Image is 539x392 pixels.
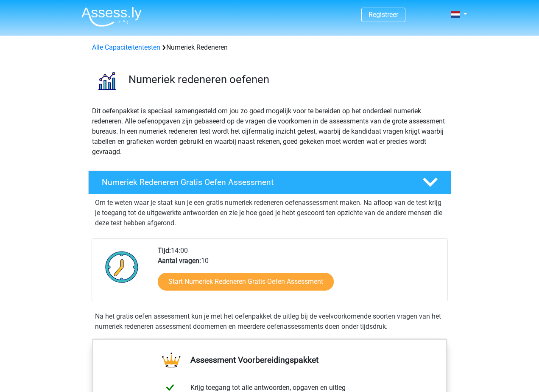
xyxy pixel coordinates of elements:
[369,11,398,19] a: Registreer
[158,257,201,265] b: Aantal vragen:
[85,171,455,194] a: Numeriek Redeneren Gratis Oefen Assessment
[81,7,142,27] img: Assessly
[92,106,447,157] p: Dit oefenpakket is speciaal samengesteld om jou zo goed mogelijk voor te bereiden op het onderdee...
[128,73,444,86] h3: Numeriek redeneren oefenen
[102,177,409,187] h4: Numeriek Redeneren Gratis Oefen Assessment
[95,198,444,228] p: Om te weten waar je staat kun je een gratis numeriek redeneren oefenassessment maken. Na afloop v...
[92,43,160,51] a: Alle Capaciteitentesten
[92,311,448,332] div: Na het gratis oefen assessment kun je met het oefenpakket de uitleg bij de veelvoorkomende soorte...
[151,246,447,301] div: 14:00 10
[89,42,451,53] div: Numeriek Redeneren
[101,246,143,288] img: Klok
[158,273,334,291] a: Start Numeriek Redeneren Gratis Oefen Assessment
[158,246,171,255] b: Tijd:
[89,63,125,99] img: numeriek redeneren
